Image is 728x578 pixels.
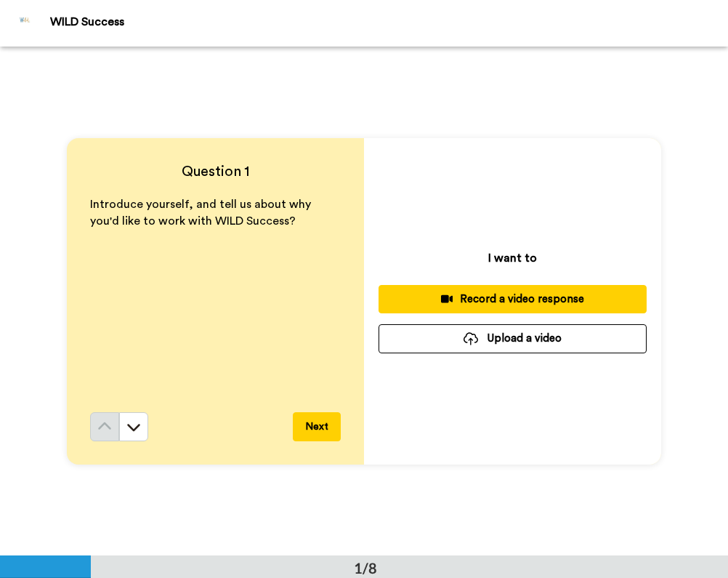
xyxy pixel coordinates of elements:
[331,558,400,578] div: 1/8
[379,324,647,353] button: Upload a video
[488,249,537,267] p: I want to
[8,6,43,41] img: Profile Image
[379,285,647,313] button: Record a video response
[90,198,314,227] span: Introduce yourself, and tell us about why you'd like to work with WILD Success?
[293,412,341,441] button: Next
[90,161,341,182] h4: Question 1
[390,292,635,307] div: Record a video response
[50,15,727,29] div: WILD Success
